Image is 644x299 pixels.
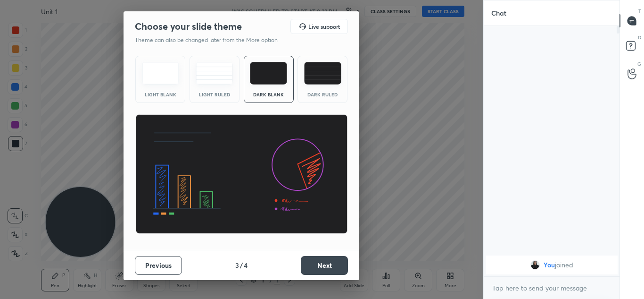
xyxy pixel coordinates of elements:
p: G [637,60,641,68]
p: Chat [484,0,514,26]
p: T [638,8,641,15]
img: darkRuledTheme.de295e13.svg [304,62,341,85]
img: lightRuledTheme.5fabf969.svg [196,62,233,85]
div: Dark Ruled [304,92,341,97]
p: D [638,34,641,41]
img: lightTheme.e5ed3b09.svg [142,62,179,85]
button: Previous [135,256,182,275]
button: Next [301,256,348,275]
img: darkTheme.f0cc69e5.svg [250,62,287,85]
h5: Live support [308,24,340,29]
h4: / [240,260,243,270]
h4: 4 [244,260,248,270]
p: Theme can also be changed later from the More option [135,36,288,44]
h4: 3 [235,260,239,270]
span: joined [555,261,573,269]
img: d927893aa13d4806b6c3f72c76ecc280.jpg [530,260,540,270]
div: grid [484,254,620,276]
div: Light Ruled [196,92,233,97]
div: Dark Blank [250,92,288,97]
img: darkThemeBanner.d06ce4a2.svg [135,114,348,234]
span: You [544,261,555,269]
div: Light Blank [141,92,179,97]
h2: Choose your slide theme [135,20,242,33]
